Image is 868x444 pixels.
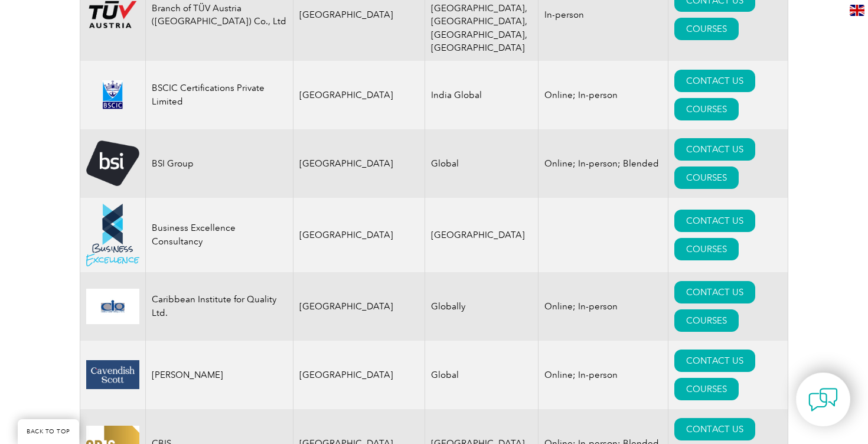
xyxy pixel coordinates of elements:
[674,98,739,120] a: COURSES
[808,385,838,414] img: contact-chat.png
[293,198,425,272] td: [GEOGRAPHIC_DATA]
[146,129,293,198] td: BSI Group
[146,198,293,272] td: Business Excellence Consultancy
[86,204,139,266] img: 48df379e-2966-eb11-a812-00224814860b-logo.png
[538,61,668,129] td: Online; In-person
[146,341,293,409] td: [PERSON_NAME]
[86,289,139,324] img: d6ccebca-6c76-ed11-81ab-0022481565fd-logo.jpg
[538,272,668,341] td: Online; In-person
[86,141,139,186] img: 5f72c78c-dabc-ea11-a814-000d3a79823d-logo.png
[674,18,739,40] a: COURSES
[293,341,425,409] td: [GEOGRAPHIC_DATA]
[674,70,755,92] a: CONTACT US
[674,309,739,332] a: COURSES
[674,418,755,440] a: CONTACT US
[146,61,293,129] td: BSCIC Certifications Private Limited
[293,272,425,341] td: [GEOGRAPHIC_DATA]
[425,341,538,409] td: Global
[18,419,79,444] a: BACK TO TOP
[538,129,668,198] td: Online; In-person; Blended
[425,61,538,129] td: India Global
[86,360,139,389] img: 58800226-346f-eb11-a812-00224815377e-logo.png
[674,378,739,400] a: COURSES
[425,272,538,341] td: Globally
[293,61,425,129] td: [GEOGRAPHIC_DATA]
[425,198,538,272] td: [GEOGRAPHIC_DATA]
[86,80,139,109] img: d624547b-a6e0-e911-a812-000d3a795b83-logo.png
[674,350,755,372] a: CONTACT US
[425,129,538,198] td: Global
[293,129,425,198] td: [GEOGRAPHIC_DATA]
[850,5,864,16] img: en
[146,272,293,341] td: Caribbean Institute for Quality Ltd.
[674,138,755,161] a: CONTACT US
[674,238,739,260] a: COURSES
[538,341,668,409] td: Online; In-person
[674,210,755,232] a: CONTACT US
[674,281,755,303] a: CONTACT US
[674,166,739,189] a: COURSES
